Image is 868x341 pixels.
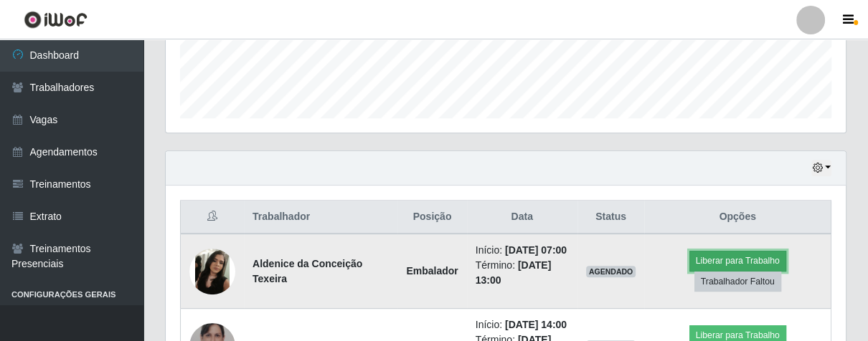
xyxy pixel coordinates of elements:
[586,266,636,277] span: AGENDADO
[644,201,831,234] th: Opções
[476,258,569,288] li: Término:
[505,244,567,256] time: [DATE] 07:00
[577,201,645,234] th: Status
[689,251,786,271] button: Liberar para Trabalho
[694,272,781,292] button: Trabalhador Faltou
[253,258,362,284] strong: Aldenice da Conceição Texeira
[244,201,397,234] th: Trabalhador
[397,201,466,234] th: Posição
[476,317,569,332] li: Início:
[467,201,577,234] th: Data
[24,11,88,29] img: CoreUI Logo
[406,265,458,277] strong: Embalador
[505,319,567,330] time: [DATE] 14:00
[189,249,235,294] img: 1744494663000.jpeg
[476,243,569,258] li: Início:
